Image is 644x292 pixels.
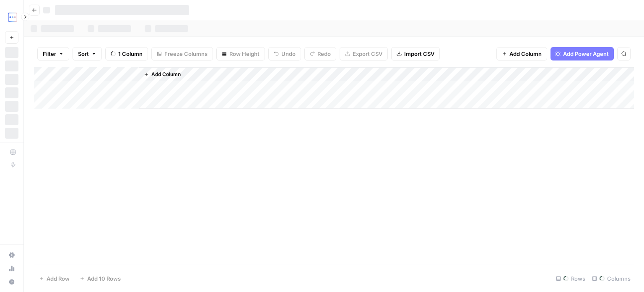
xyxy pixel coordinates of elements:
a: Usage [5,262,18,275]
button: Add Column [496,47,547,61]
span: Filter [43,50,56,58]
button: Add Column [140,69,184,80]
button: Import CSV [391,47,440,61]
button: Redo [304,47,336,61]
button: 1 Column [105,47,148,61]
button: Freeze Columns [151,47,213,61]
button: Row Height [216,47,265,61]
button: Add Power Agent [551,47,614,61]
button: Filter [37,47,69,61]
button: Help + Support [5,275,18,289]
span: Redo [317,50,331,58]
span: Add Column [151,71,181,78]
button: Undo [268,47,301,61]
button: Sort [73,47,102,61]
div: Rows [553,272,589,285]
span: 1 Column [118,50,143,58]
button: Add Row [34,272,75,285]
span: Row Height [229,50,260,58]
button: Add 10 Rows [75,272,126,285]
button: Export CSV [340,47,388,61]
span: Freeze Columns [164,50,208,58]
div: Columns [589,272,634,285]
span: Export CSV [353,50,382,58]
span: Add Power Agent [563,50,609,58]
span: Add Column [509,50,542,58]
span: Import CSV [404,50,434,58]
span: Undo [281,50,296,58]
button: Workspace: TripleDart [5,7,18,28]
a: Settings [5,248,18,262]
span: Add Row [47,274,70,283]
span: Add 10 Rows [87,274,121,283]
img: TripleDart Logo [5,10,20,25]
span: Sort [78,50,89,58]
